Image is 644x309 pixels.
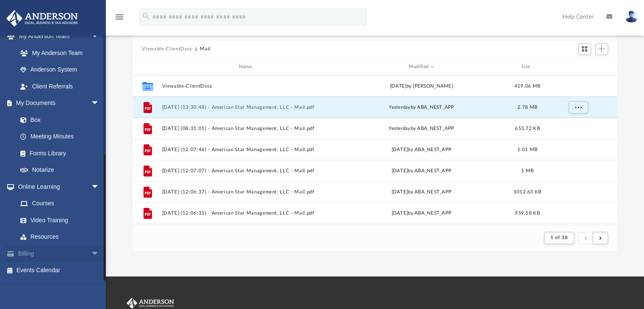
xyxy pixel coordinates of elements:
button: [DATE] (12:07:07) - American Star Management, LLC - Mail.pdf [162,168,332,174]
img: Anderson Advisors Platinum Portal [4,10,80,27]
span: arrow_drop_down [91,178,108,196]
button: [DATE] (12:06:37) - American Star Management, LLC - Mail.pdf [162,189,332,195]
button: [DATE] (13:30:48) - American Star Management, LLC - Mail.pdf [162,105,332,110]
button: Viewable-ClientDocs [142,45,192,53]
button: [DATE] (08:31:01) - American Star Management, LLC - Mail.pdf [162,126,332,131]
div: Name [161,63,332,71]
a: Meeting Minutes [12,128,108,145]
button: [DATE] (12:07:46) - American Star Management, LLC - Mail.pdf [162,147,332,152]
a: My Anderson Team [12,44,104,61]
a: menu [114,16,124,22]
span: yesterday [389,105,410,110]
a: My Anderson Teamarrow_drop_down [6,28,108,45]
a: Client Referrals [12,78,108,95]
span: 1.01 MB [517,147,537,152]
div: by ABA_NEST_APP [336,104,507,111]
a: Anderson System [12,61,108,78]
button: [DATE] (12:06:31) - American Star Management, LLC - Mail.pdf [162,210,332,216]
div: [DATE] by ABA_NEST_APP [336,210,507,217]
a: Billingarrow_drop_down [6,245,112,262]
span: 1012.63 KB [513,190,541,194]
i: search [141,11,151,21]
div: by ABA_NEST_APP [336,125,507,132]
span: 419.06 MB [514,84,540,88]
a: Online Learningarrow_drop_down [6,178,108,195]
div: Modified [336,63,506,71]
div: id [136,63,158,71]
img: Anderson Advisors Platinum Portal [125,298,176,309]
a: Events Calendar [6,262,112,279]
a: Notarize [12,162,108,179]
a: Forms Library [12,145,104,162]
span: 653.72 KB [515,126,539,131]
i: menu [114,12,124,22]
div: [DATE] by ABA_NEST_APP [336,167,507,175]
a: Video Training [12,212,104,229]
a: Resources [12,229,108,246]
span: arrow_drop_down [91,245,108,262]
button: More options [568,101,588,114]
button: 1 of 38 [544,232,574,244]
button: Viewable-ClientDocs [162,83,332,89]
span: 1 of 38 [550,235,568,240]
span: 959.58 KB [515,211,539,215]
span: arrow_drop_down [91,28,108,45]
a: My Documentsarrow_drop_down [6,95,108,112]
div: [DATE] by [PERSON_NAME] [336,83,507,90]
span: yesterday [389,126,410,131]
div: id [548,63,607,71]
button: Mail [200,45,211,53]
button: Switch to Grid View [578,43,591,55]
div: [DATE] by ABA_NEST_APP [336,188,507,196]
a: Box [12,111,104,128]
div: Size [510,63,544,71]
a: Courses [12,195,108,212]
div: [DATE] by ABA_NEST_APP [336,146,507,154]
div: grid [133,75,617,225]
span: 1 MB [521,168,533,173]
img: User Pic [625,11,638,23]
span: 2.78 MB [517,105,537,110]
button: Add [595,43,608,55]
span: arrow_drop_down [91,95,108,112]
